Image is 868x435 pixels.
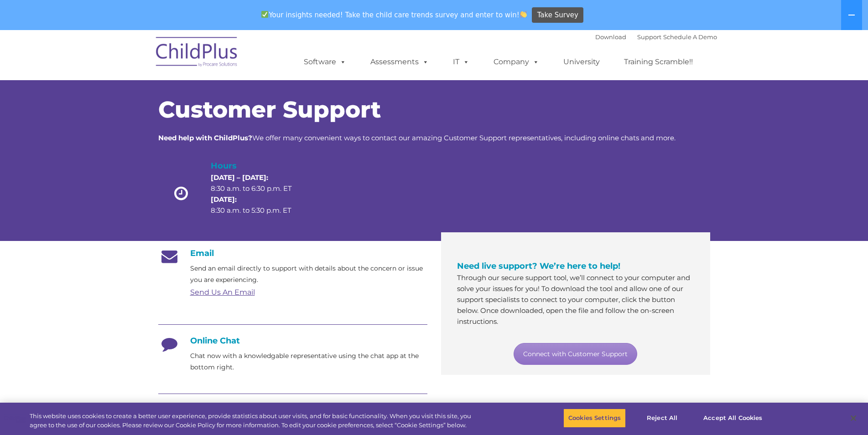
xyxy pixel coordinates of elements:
p: Send an email directly to support with details about the concern or issue you are experiencing. [190,263,427,286]
img: ChildPlus by Procare Solutions [151,31,243,76]
a: Assessments [361,53,438,71]
span: Take Survey [537,7,578,23]
img: ✅ [261,11,268,18]
a: Support [637,33,661,41]
p: 8:30 a.m. to 6:30 p.m. ET 8:30 a.m. to 5:30 p.m. ET [211,172,307,216]
strong: [DATE] – [DATE]: [211,173,268,182]
button: Accept All Cookies [698,409,767,428]
span: Need live support? We’re here to help! [457,261,620,271]
a: Connect with Customer Support [514,343,637,365]
strong: [DATE]: [211,195,237,204]
a: IT [444,53,478,71]
h4: Email [158,248,427,258]
a: Download [595,33,626,41]
h4: Online Chat [158,336,427,346]
a: Company [484,53,548,71]
button: Reject All [634,409,691,428]
a: University [554,53,609,71]
button: Cookies Settings [563,409,626,428]
strong: Need help with ChildPlus? [158,133,252,142]
p: Chat now with a knowledgable representative using the chat app at the bottom right. [190,350,427,373]
span: We offer many convenient ways to contact our amazing Customer Support representatives, including ... [158,133,676,142]
font: | [595,33,717,41]
span: Customer Support [158,96,381,123]
a: Send Us An Email [190,288,255,297]
a: Schedule A Demo [663,33,717,41]
button: Close [843,408,863,428]
p: Through our secure support tool, we’ll connect to your computer and solve your issues for you! To... [457,272,694,327]
a: Take Survey [532,7,583,23]
div: This website uses cookies to create a better user experience, provide statistics about user visit... [30,412,478,430]
a: Training Scramble!! [615,53,702,71]
span: Your insights needed! Take the child care trends survey and enter to win! [258,6,531,24]
img: 👏 [520,11,527,18]
h4: Hours [211,159,307,172]
a: Software [295,53,355,71]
